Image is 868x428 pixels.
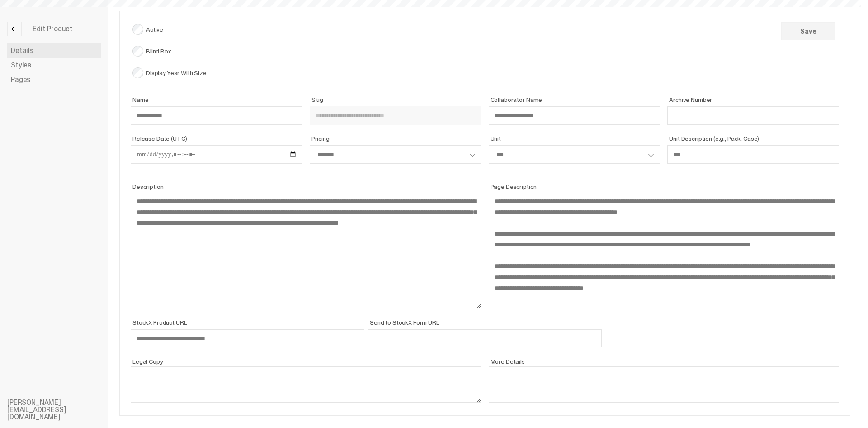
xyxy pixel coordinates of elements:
span: More Details [491,358,840,365]
input: Slug [310,106,481,125]
input: Send to StockX Form URL [368,329,602,347]
input: Name [131,106,302,125]
span: Send to StockX Form URL [370,319,602,326]
span: Slug [311,96,481,103]
span: Active [132,24,485,35]
input: Display Year With Size [132,67,143,78]
span: Legal Copy [132,358,481,365]
input: Blind Box [132,46,143,57]
span: Name [132,96,302,103]
span: Details [11,47,33,54]
span: Page Description [491,183,840,190]
input: Active [132,24,143,35]
span: Pages [11,76,30,83]
span: Styles [11,62,31,69]
input: Release Date (UTC) [131,145,302,164]
span: Pricing [311,135,481,142]
a: Pages [7,72,101,87]
select: Unit [489,145,660,164]
span: Archive Number [669,96,839,103]
span: Blind Box [132,46,485,57]
span: StockX Product URL [132,319,364,326]
a: Styles [7,58,101,72]
input: Archive Number [667,106,839,125]
input: StockX Product URL [131,329,364,347]
span: Description [132,183,481,190]
span: Unit [491,135,660,142]
textarea: Legal Copy [131,366,481,403]
input: Collaborator Name [489,106,660,125]
select: Pricing [310,145,481,164]
button: Save [781,22,835,40]
span: Collaborator Name [491,96,660,103]
textarea: More Details [489,366,840,403]
li: [PERSON_NAME][EMAIL_ADDRESS][DOMAIN_NAME] [7,399,116,421]
span: Unit Description (e.g., Pack, Case) [669,135,839,142]
span: Display Year With Size [132,67,485,78]
span: Release Date (UTC) [132,135,302,142]
a: Details [7,43,101,58]
textarea: Page Description [489,192,840,308]
span: Edit Product [33,25,73,33]
textarea: Description [131,192,481,308]
input: Unit Description (e.g., Pack, Case) [667,145,839,164]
